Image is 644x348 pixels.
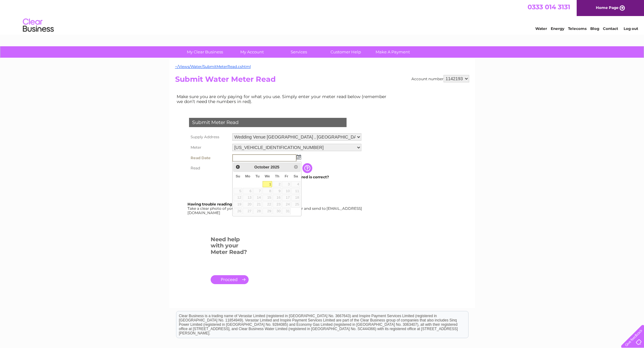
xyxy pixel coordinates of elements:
a: . [211,275,249,284]
th: Read [187,163,231,173]
a: 1 [263,181,272,187]
span: Sunday [236,174,240,178]
img: logo.png [23,16,54,35]
a: ~/Views/Water/SubmitMeterRead.cshtml [175,64,251,69]
td: Make sure you are only paying for what you use. Simply enter your meter read below (remember we d... [175,93,391,106]
div: Submit Meter Read [189,118,347,127]
h3: Need help with your Meter Read? [211,235,249,259]
div: Take a clear photo of your readings, tell us which supply it's for and send to [EMAIL_ADDRESS][DO... [187,202,363,215]
a: Energy [551,26,564,31]
a: Blog [590,26,599,31]
span: 2025 [271,165,279,169]
a: Make A Payment [367,46,418,58]
a: 0333 014 3131 [528,3,570,11]
span: Prev [235,164,240,169]
span: Wednesday [265,174,270,178]
th: Read Date [187,153,231,163]
div: Clear Business is a trading name of Verastar Limited (registered in [GEOGRAPHIC_DATA] No. 3667643... [176,3,468,30]
a: Prev [234,164,241,171]
h2: Submit Water Meter Read [175,75,469,87]
a: My Account [226,46,277,58]
span: Thursday [275,174,279,178]
span: October [254,165,269,169]
a: Log out [624,26,638,31]
th: Meter [187,142,231,153]
span: Saturday [294,174,298,178]
b: Having trouble reading your meter? [187,202,257,206]
a: Customer Help [320,46,371,58]
span: Monday [245,174,250,178]
th: Supply Address [187,132,231,142]
img: ... [297,155,301,159]
a: Water [535,26,547,31]
span: Tuesday [255,174,259,178]
div: Account number [411,75,469,82]
a: Contact [603,26,618,31]
a: Services [273,46,324,58]
input: Information [302,163,314,173]
a: Telecoms [568,26,587,31]
td: Are you sure the read you have entered is correct? [231,173,363,181]
span: Friday [285,174,288,178]
a: My Clear Business [179,46,230,58]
